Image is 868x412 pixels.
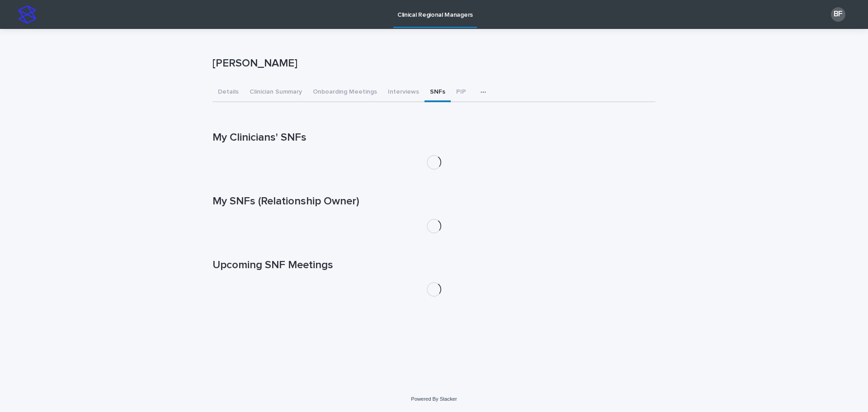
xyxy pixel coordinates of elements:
button: PIP [451,83,472,102]
h1: My SNFs (Relationship Owner) [212,195,656,208]
img: stacker-logo-s-only.png [18,5,36,24]
button: Onboarding Meetings [307,83,382,102]
button: SNFs [425,83,451,102]
div: BF [831,7,845,22]
p: [PERSON_NAME] [212,57,652,70]
a: Powered By Stacker [411,396,457,402]
h1: Upcoming SNF Meetings [212,259,656,272]
button: Interviews [382,83,425,102]
button: Details [212,83,244,102]
h1: My Clinicians' SNFs [212,131,656,144]
button: Clinician Summary [244,83,307,102]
